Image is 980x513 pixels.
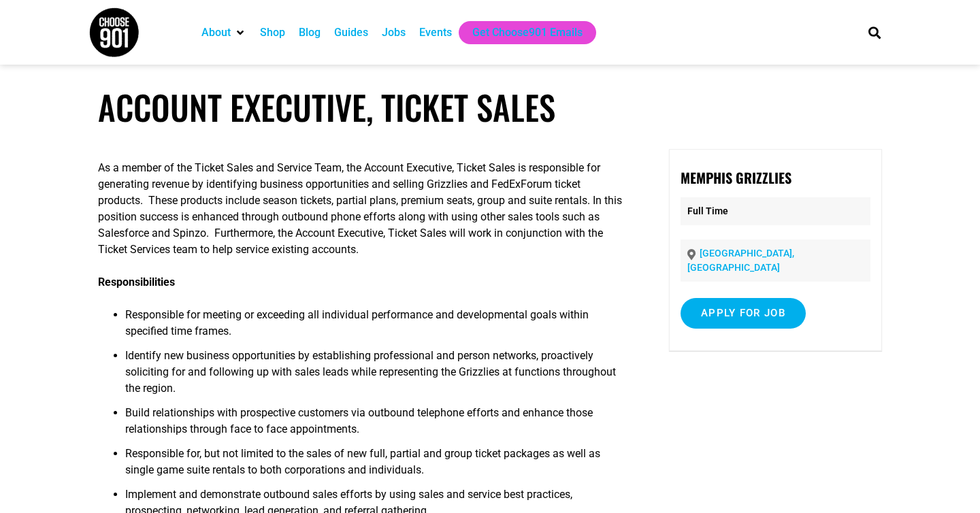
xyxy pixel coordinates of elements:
[687,248,794,273] a: [GEOGRAPHIC_DATA], [GEOGRAPHIC_DATA]
[681,298,806,329] input: Apply for job
[419,24,452,41] a: Events
[98,276,175,288] strong: Responsibilities
[681,197,870,225] p: Full Time
[864,21,886,44] div: Search
[195,21,845,44] nav: Main nav
[125,348,630,405] li: Identify new business opportunities by establishing professional and person networks, proactively...
[260,24,285,41] a: Shop
[125,307,630,348] li: Responsible for meeting or exceeding all individual performance and developmental goals within sp...
[98,87,882,127] h1: Account Executive, Ticket Sales
[195,21,253,44] div: About
[681,167,791,188] strong: Memphis Grizzlies
[125,405,630,446] li: Build relationships with prospective customers via outbound telephone efforts and enhance those r...
[98,160,630,258] p: As a member of the Ticket Sales and Service Team, the Account Executive, Ticket Sales is responsi...
[299,24,321,41] a: Blog
[382,24,406,41] a: Jobs
[125,446,630,486] li: Responsible for, but not limited to the sales of new full, partial and group ticket packages as w...
[201,24,231,41] a: About
[334,24,368,41] a: Guides
[472,24,583,41] a: Get Choose901 Emails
